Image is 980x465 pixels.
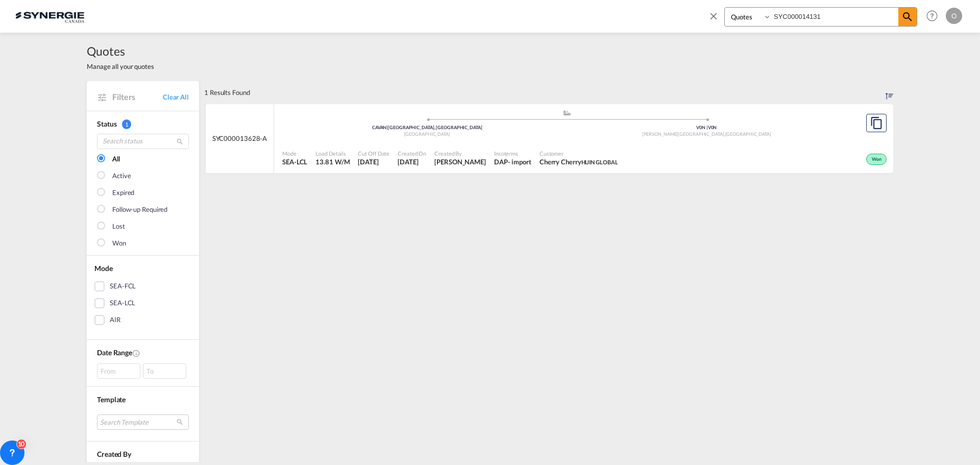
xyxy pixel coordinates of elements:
[112,91,163,103] span: Filters
[212,134,267,143] span: SYC000013628-A
[642,131,725,137] span: [PERSON_NAME][GEOGRAPHIC_DATA]
[494,157,508,166] div: DAP
[112,222,125,232] div: Lost
[898,8,917,26] span: icon-magnify
[708,125,717,130] span: V0N
[112,171,131,181] div: Active
[110,298,135,308] div: SEA-LCL
[282,150,307,157] span: Mode
[204,81,250,104] div: 1 Results Found
[561,110,573,115] md-icon: assets/icons/custom/ship-fill.svg
[866,114,887,132] button: Copy Quote
[398,150,426,157] span: Created On
[398,157,426,166] span: 29 Jul 2025
[176,138,184,145] md-icon: icon-magnify
[724,131,725,137] span: ,
[315,158,350,166] span: 13.81 W/M
[946,8,962,24] div: O
[315,150,350,157] span: Load Details
[94,264,113,273] span: Mode
[434,157,486,166] span: Pablo Gomez Saldarriaga
[112,205,167,215] div: Follow-up Required
[923,7,946,26] div: Help
[97,450,131,458] span: Created By
[870,117,883,129] md-icon: assets/icons/custom/copyQuote.svg
[97,119,116,128] span: Status
[708,7,724,32] span: icon-close
[540,150,618,157] span: Customer
[97,395,126,404] span: Template
[540,157,618,166] span: Cherry Cherry HUIN GLOBAL
[386,125,388,130] span: |
[886,81,893,104] div: Sort by: Created On
[122,119,131,129] span: 1
[708,10,719,21] md-icon: icon-close
[143,363,186,379] div: To
[696,125,708,130] span: V0N
[372,125,482,130] span: CAVAN [GEOGRAPHIC_DATA], [GEOGRAPHIC_DATA]
[112,188,134,198] div: Expired
[94,298,191,308] md-checkbox: SEA-LCL
[163,92,189,102] a: Clear All
[97,348,132,357] span: Date Range
[94,315,191,325] md-checkbox: AIR
[923,7,941,25] span: Help
[872,156,884,163] span: Won
[97,363,140,379] div: From
[94,281,191,291] md-checkbox: SEA-FCL
[494,157,531,166] div: DAP import
[87,43,154,59] span: Quotes
[508,157,531,166] div: - import
[358,157,389,166] span: 29 Jul 2025
[15,5,84,28] img: 1f56c880d42311ef80fc7dca854c8e59.png
[132,349,140,357] md-icon: Created On
[358,150,389,157] span: Cut Off Date
[112,238,126,249] div: Won
[110,315,120,325] div: AIR
[866,154,887,165] div: Won
[725,131,771,137] span: [GEOGRAPHIC_DATA]
[97,363,189,379] span: From To
[97,134,189,149] input: Search status
[494,150,531,157] span: Incoterms
[901,11,914,23] md-icon: icon-magnify
[706,125,708,130] span: |
[282,157,307,166] span: SEA-LCL
[206,104,893,174] div: SYC000013628-A assets/icons/custom/ship-fill.svgassets/icons/custom/roll-o-plane.svgOriginVancouv...
[581,159,618,165] span: HUIN GLOBAL
[97,119,189,129] div: Status 1
[87,62,154,71] span: Manage all your quotes
[434,150,486,157] span: Created By
[771,8,898,26] input: Enter Quotation Number
[112,154,120,164] div: All
[110,281,136,291] div: SEA-FCL
[404,131,450,137] span: [GEOGRAPHIC_DATA]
